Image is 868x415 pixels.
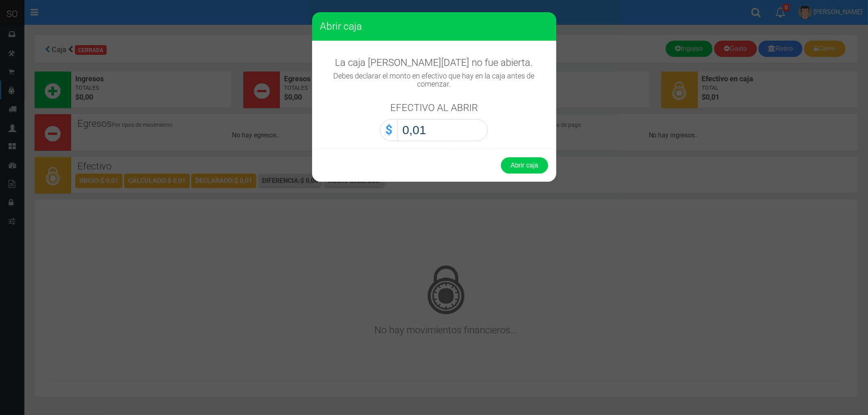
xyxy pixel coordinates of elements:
strong: $ [385,123,392,137]
h4: Debes declarar el monto en efectivo que hay en la caja antes de comenzar. [320,72,548,88]
h3: EFECTIVO AL ABRIR [390,102,478,113]
button: Abrir caja [501,157,548,174]
h3: La caja [PERSON_NAME][DATE] no fue abierta. [320,57,548,68]
h3: Abrir caja [320,20,548,33]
